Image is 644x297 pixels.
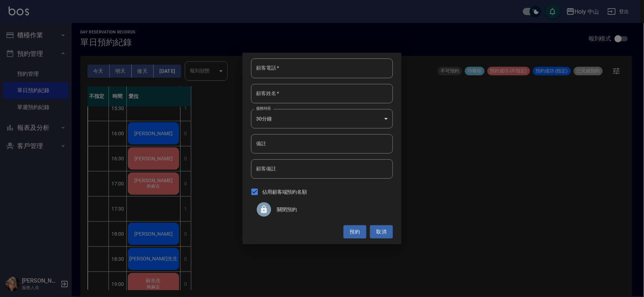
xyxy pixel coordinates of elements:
[251,109,393,128] div: 30分鐘
[277,206,387,213] span: 關閉預約
[370,225,393,239] button: 取消
[256,106,271,111] label: 服務時長
[343,225,366,239] button: 預約
[262,188,307,196] span: 佔用顧客端預約名額
[251,199,393,220] div: 關閉預約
